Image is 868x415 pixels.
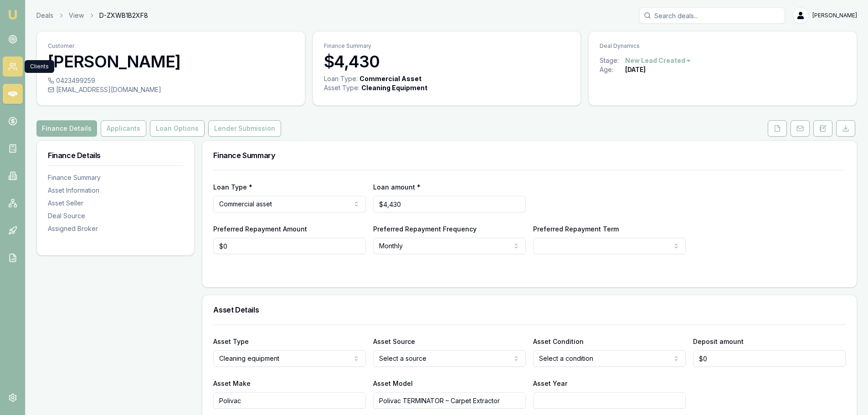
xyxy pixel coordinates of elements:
button: Lender Submission [208,120,281,137]
div: Deal Source [48,211,183,220]
div: Stage: [600,56,625,65]
label: Asset Source [373,338,415,345]
input: $ [373,196,526,212]
h3: [PERSON_NAME] [48,52,294,71]
div: Loan Type: [324,74,358,83]
a: Lender Submission [206,120,283,137]
div: Commercial Asset [360,74,421,83]
h3: Finance Summary [213,152,846,159]
button: Loan Options [150,120,205,137]
label: Asset Model [373,379,413,387]
label: Asset Type [213,338,249,345]
div: Cleaning Equipment [361,83,427,92]
a: Loan Options [148,120,206,137]
a: Deals [36,11,53,20]
div: Assigned Broker [48,224,183,233]
h3: Asset Details [213,306,846,313]
label: Asset Year [533,379,567,387]
span: [PERSON_NAME] [812,12,857,19]
label: Loan amount * [373,183,421,191]
h3: $4,430 [324,52,570,71]
div: Clients [25,60,54,73]
label: Deposit amount [693,338,744,345]
input: Search deals [639,7,785,24]
nav: breadcrumb [36,11,148,20]
p: Finance Summary [324,42,570,50]
input: $ [693,350,846,367]
span: D-ZXWB1B2XF8 [99,11,148,20]
div: 0423499259 [48,76,294,85]
a: View [69,11,84,20]
h3: Finance Details [48,152,183,159]
p: Deal Dynamics [600,42,846,50]
button: New Lead Created [625,56,692,65]
div: Asset Type : [324,83,360,92]
div: [DATE] [625,65,646,74]
img: emu-icon-u.png [7,9,18,20]
label: Asset Make [213,379,251,387]
label: Asset Condition [533,338,584,345]
div: [EMAIL_ADDRESS][DOMAIN_NAME] [48,85,294,94]
a: Applicants [99,120,148,137]
div: Finance Summary [48,173,183,182]
input: $ [213,238,366,254]
label: Preferred Repayment Term [533,225,619,233]
label: Loan Type * [213,183,252,191]
div: Asset Information [48,186,183,195]
div: Asset Seller [48,199,183,208]
div: Age: [600,65,625,74]
a: Finance Details [36,120,99,137]
p: Customer [48,42,294,50]
button: Applicants [101,120,146,137]
button: Finance Details [36,120,97,137]
label: Preferred Repayment Frequency [373,225,477,233]
label: Preferred Repayment Amount [213,225,307,233]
